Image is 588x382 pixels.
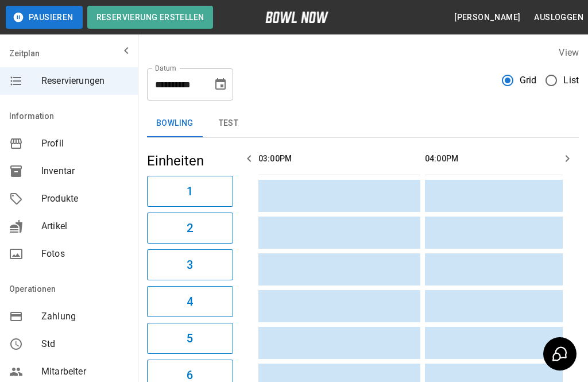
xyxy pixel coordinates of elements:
[147,323,233,354] button: 5
[187,292,193,311] h6: 4
[425,142,587,175] th: 04:00PM
[203,110,254,137] button: test
[41,247,129,261] span: Fotos
[209,73,232,96] button: Choose date, selected date is 1. Okt. 2025
[187,256,193,274] h6: 3
[147,249,233,280] button: 3
[6,6,83,29] button: Pausieren
[187,329,193,348] h6: 5
[265,11,328,23] img: logo
[187,182,193,200] h6: 1
[41,192,129,206] span: Produkte
[41,219,129,233] span: Artikel
[41,164,129,178] span: Inventar
[563,74,579,87] span: List
[41,337,129,351] span: Std
[147,286,233,317] button: 4
[147,176,233,207] button: 1
[147,213,233,244] button: 2
[41,310,129,323] span: Zahlung
[520,74,537,87] span: Grid
[147,110,203,137] button: Bowling
[559,47,579,58] label: View
[147,110,579,137] div: inventory tabs
[450,7,525,28] button: [PERSON_NAME]
[529,7,588,28] button: Ausloggen
[41,74,129,88] span: Reservierungen
[187,219,193,237] h6: 2
[87,6,214,29] button: Reservierung erstellen
[41,365,129,379] span: Mitarbeiter
[258,142,420,175] th: 03:00PM
[147,152,233,170] h5: Einheiten
[41,137,129,151] span: Profil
